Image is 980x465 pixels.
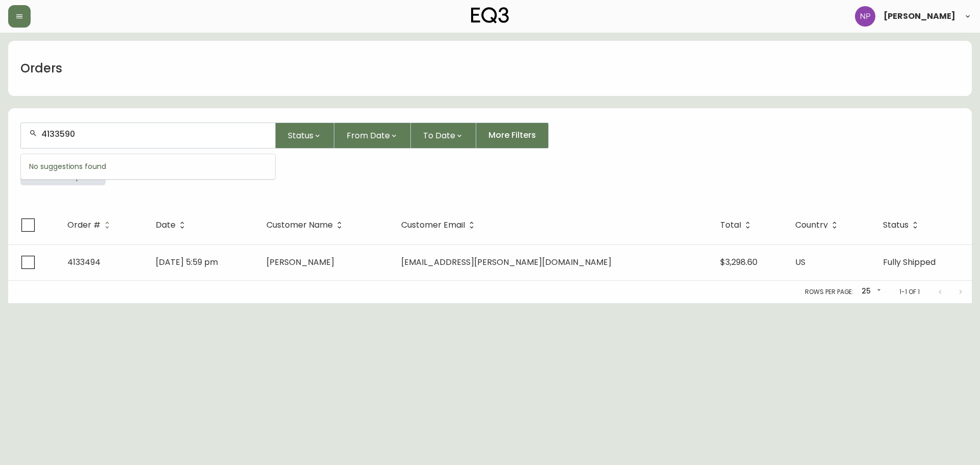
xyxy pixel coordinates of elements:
[401,221,478,230] span: Customer Email
[805,287,853,297] p: Rows per page:
[795,222,828,228] span: Country
[276,123,334,149] button: Status
[67,256,101,268] span: 4133494
[899,287,920,297] p: 1-1 of 1
[476,123,549,149] button: More Filters
[347,129,390,142] span: From Date
[795,256,805,268] span: US
[855,6,875,27] img: 50f1e64a3f95c89b5c5247455825f96f
[41,129,267,139] input: Search
[156,222,176,228] span: Date
[857,283,883,300] div: 25
[720,222,741,228] span: Total
[883,222,909,228] span: Status
[720,221,754,230] span: Total
[266,256,334,268] span: [PERSON_NAME]
[266,221,346,230] span: Customer Name
[883,256,936,268] span: Fully Shipped
[288,129,313,142] span: Status
[67,221,114,230] span: Order #
[266,222,333,228] span: Customer Name
[411,123,476,149] button: To Date
[488,130,536,141] span: More Filters
[884,12,955,20] span: [PERSON_NAME]
[401,222,465,228] span: Customer Email
[423,129,455,142] span: To Date
[471,7,509,23] img: logo
[156,256,218,268] span: [DATE] 5:59 pm
[795,221,841,230] span: Country
[720,256,757,268] span: $3,298.60
[156,221,189,230] span: Date
[21,154,275,179] div: No suggestions found
[883,221,922,230] span: Status
[67,222,101,228] span: Order #
[20,60,62,77] h1: Orders
[401,256,611,268] span: [EMAIL_ADDRESS][PERSON_NAME][DOMAIN_NAME]
[334,123,411,149] button: From Date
